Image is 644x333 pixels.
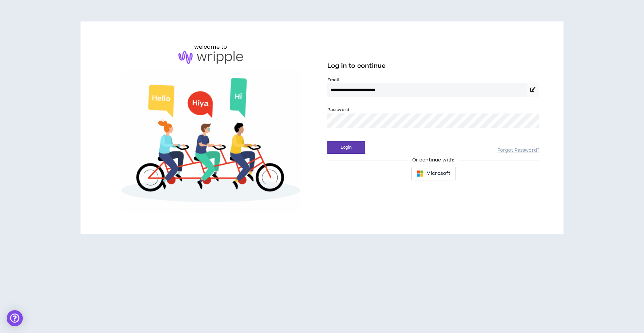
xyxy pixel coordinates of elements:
[411,167,456,180] button: Microsoft
[426,170,450,177] span: Microsoft
[327,62,386,70] span: Log in to continue
[408,156,459,164] span: Or continue with:
[497,147,539,154] a: Forgot Password?
[105,70,317,213] img: Welcome to Wripple
[327,141,365,154] button: Login
[327,107,349,113] label: Password
[7,310,23,326] div: Open Intercom Messenger
[327,77,539,83] label: Email
[178,51,243,64] img: logo-brand.png
[194,43,227,51] h6: welcome to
